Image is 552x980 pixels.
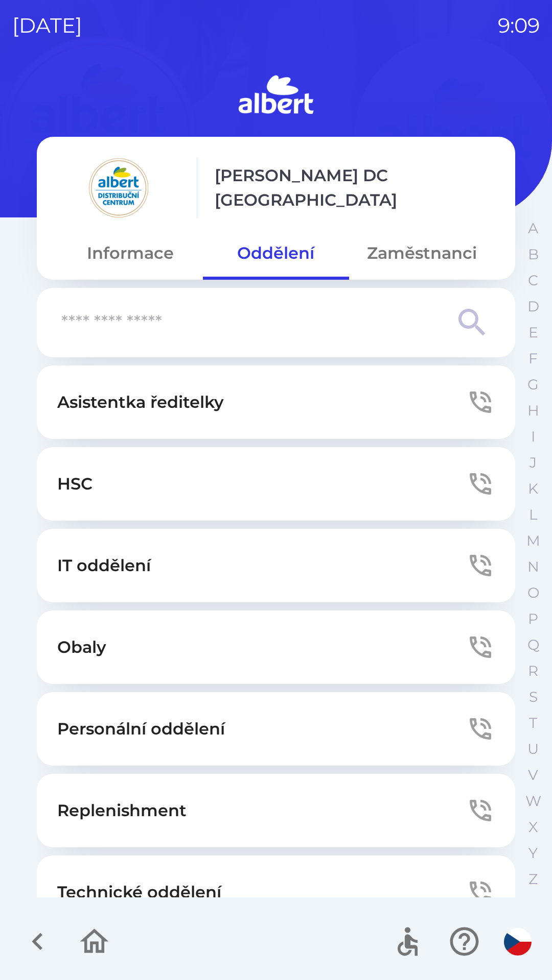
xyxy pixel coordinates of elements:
[57,880,221,904] p: Technické oddělení
[37,71,515,120] img: Logo
[57,235,203,272] button: Informace
[57,157,180,218] img: 092fc4fe-19c8-4166-ad20-d7efd4551fba.png
[37,692,515,766] button: Personální oddělení
[37,855,515,929] button: Technické oddělení
[57,472,93,496] p: HSC
[57,635,106,659] p: Obaly
[37,365,515,439] button: Asistentka ředitelky
[504,928,532,955] img: cs flag
[12,10,82,41] p: [DATE]
[37,529,515,602] button: IT oddělení
[203,235,349,272] button: Oddělení
[57,390,224,414] p: Asistentka ředitelky
[37,447,515,521] button: HSC
[498,10,540,41] p: 9:09
[215,163,495,212] p: [PERSON_NAME] DC [GEOGRAPHIC_DATA]
[57,553,151,578] p: IT oddělení
[37,610,515,684] button: Obaly
[57,717,225,741] p: Personální oddělení
[349,235,495,272] button: Zaměstnanci
[37,774,515,847] button: Replenishment
[57,798,187,823] p: Replenishment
